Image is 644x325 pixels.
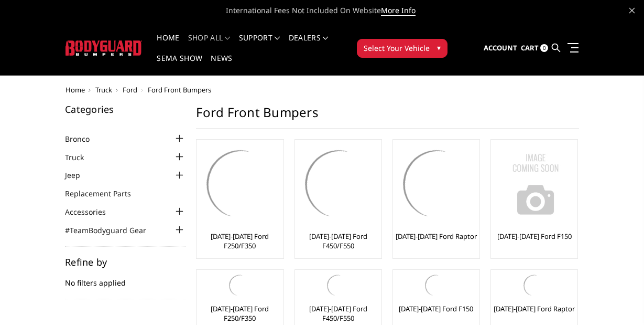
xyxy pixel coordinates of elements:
a: Bronco [65,133,103,144]
a: [DATE]-[DATE] Ford F450/F550 [298,304,379,323]
a: Accessories [65,206,119,217]
span: Account [484,43,517,53]
a: SEMA Show [157,55,202,75]
a: Cart 0 [521,34,548,62]
img: No Image [494,142,577,226]
a: Home [66,85,85,95]
span: Ford Front Bumpers [148,85,211,95]
a: No Image [494,142,575,226]
a: #TeamBodyguard Gear [65,225,159,236]
a: Truck [95,85,112,95]
a: News [211,55,232,75]
a: [DATE]-[DATE] Ford F250/F350 [199,304,280,323]
a: Truck [65,152,97,163]
a: More Info [381,5,416,16]
h5: Refine by [65,257,185,267]
span: Select Your Vehicle [364,43,430,54]
img: BODYGUARD BUMPERS [66,40,143,56]
a: Jeep [65,170,93,181]
h1: Ford Front Bumpers [196,104,579,129]
span: 0 [540,44,548,52]
h5: Categories [65,104,185,114]
span: Cart [521,43,539,53]
a: [DATE]-[DATE] Ford F250/F350 [199,232,280,250]
a: [DATE]-[DATE] Ford Raptor [396,232,477,241]
a: [DATE]-[DATE] Ford F150 [399,304,473,313]
a: [DATE]-[DATE] Ford F450/F550 [298,232,379,250]
a: Account [484,34,517,62]
span: ▾ [437,42,441,53]
a: Home [157,34,179,55]
a: Ford [123,85,137,95]
div: No filters applied [65,257,185,299]
a: shop all [188,34,231,55]
a: Replacement Parts [65,188,144,199]
a: [DATE]-[DATE] Ford F150 [497,232,572,241]
button: Select Your Vehicle [357,39,447,58]
a: Support [239,34,280,55]
a: Dealers [289,34,329,55]
a: [DATE]-[DATE] Ford Raptor [494,304,575,313]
